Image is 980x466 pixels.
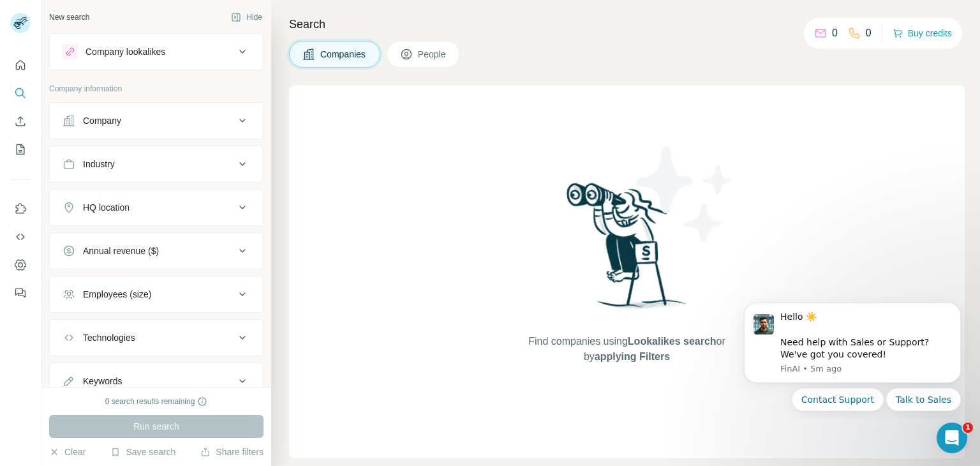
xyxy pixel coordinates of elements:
img: Surfe Illustration - Woman searching with binoculars [561,179,694,322]
span: applying Filters [595,351,670,362]
button: Quick start [10,54,31,77]
div: Keywords [83,375,122,387]
button: Company [50,105,263,136]
button: Search [10,82,31,105]
button: Technologies [50,322,263,353]
button: Share filters [200,446,264,458]
span: Companies [320,48,367,61]
div: Employees (size) [83,288,151,301]
button: Feedback [10,282,31,304]
button: Use Surfe on LinkedIn [10,197,31,220]
div: Industry [83,158,115,170]
button: Employees (size) [50,279,263,310]
span: 1 [963,423,973,433]
span: People [418,48,447,61]
div: Technologies [83,331,135,344]
div: Company lookalikes [85,45,165,58]
div: HQ location [83,201,130,214]
p: 0 [832,26,838,41]
div: New search [49,11,89,23]
span: Find companies using or by [524,334,729,365]
button: Clear [49,446,85,458]
iframe: Intercom notifications message [725,292,980,419]
div: 0 search results remaining [105,396,208,407]
img: Surfe Illustration - Stars [627,137,742,252]
p: 0 [866,26,872,41]
h4: Search [289,15,965,33]
button: Enrich CSV [10,110,31,133]
button: Buy credits [893,24,952,42]
iframe: Intercom live chat [937,423,967,453]
button: Annual revenue ($) [50,236,263,266]
button: Save search [110,446,175,458]
button: Company lookalikes [50,36,263,67]
button: Hide [222,8,271,27]
button: HQ location [50,192,263,223]
span: Lookalikes search [628,336,716,347]
button: Keywords [50,366,263,396]
button: Industry [50,149,263,179]
p: Company information [49,83,264,94]
div: Company [83,114,121,127]
button: Use Surfe API [10,225,31,248]
button: My lists [10,138,31,161]
button: Dashboard [10,253,31,276]
div: Annual revenue ($) [83,244,159,257]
